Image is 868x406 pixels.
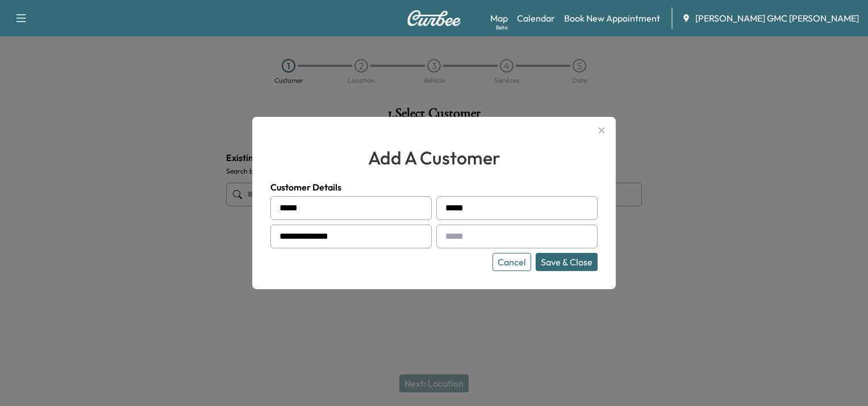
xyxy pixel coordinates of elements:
a: Book New Appointment [564,11,660,25]
h2: add a customer [270,144,598,171]
button: Cancel [493,253,531,271]
a: Calendar [517,11,555,25]
img: Curbee Logo [407,10,461,26]
h4: Customer Details [270,180,598,194]
a: MapBeta [490,11,508,25]
span: [PERSON_NAME] GMC [PERSON_NAME] [695,11,859,25]
button: Save & Close [536,253,598,271]
div: Beta [496,23,508,32]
